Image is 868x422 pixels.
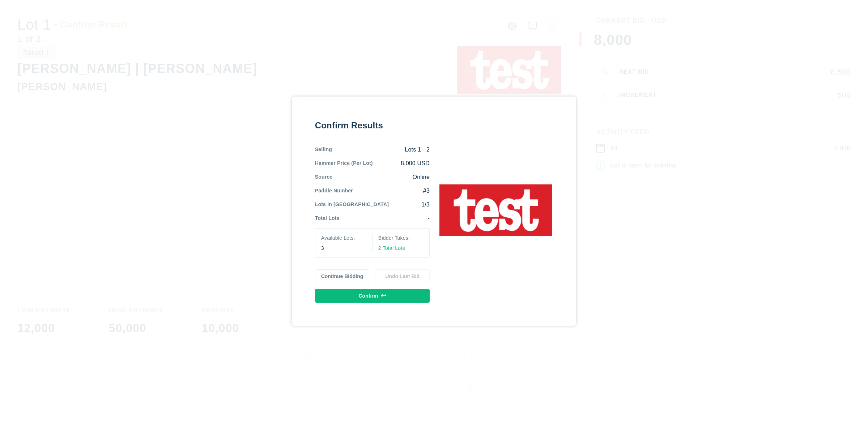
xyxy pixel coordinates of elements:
[375,269,430,283] button: Undo Last Bid
[315,173,333,181] div: Source
[321,244,366,252] div: 3
[332,173,430,181] div: Online
[315,187,353,195] div: Paddle Number
[315,201,389,209] div: Lots in [GEOGRAPHIC_DATA]
[315,159,373,167] div: Hammer Price (Per Lot)
[315,120,430,131] div: Confirm Results
[315,289,430,303] button: Confirm
[389,201,430,209] div: 1/3
[378,245,405,251] span: 2 Total Lots
[321,234,366,242] div: Available Lots:
[315,214,340,222] div: Total Lots
[332,146,430,154] div: Lots 1 - 2
[315,146,332,154] div: Selling
[340,214,430,222] div: -
[353,187,430,195] div: #3
[315,269,370,283] button: Continue Bidding
[378,234,424,242] div: Bidder Takes:
[373,159,430,167] div: 8,000 USD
